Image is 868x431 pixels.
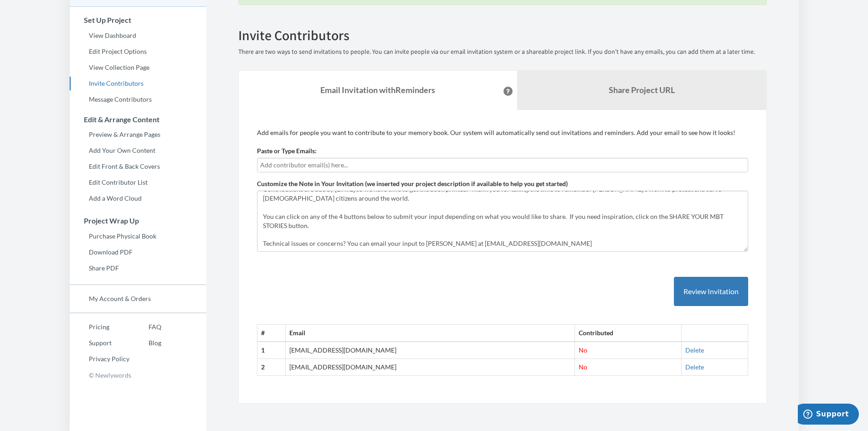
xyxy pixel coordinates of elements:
[70,229,206,243] a: Purchase Physical Book
[70,45,206,58] a: Edit Project Options
[70,336,129,350] a: Support
[257,342,286,358] th: 1
[70,61,206,74] a: View Collection Page
[70,217,206,225] h3: Project Wrap Up
[70,128,206,141] a: Preview & Arrange Pages
[320,85,435,95] strong: Email Invitation with Reminders
[70,261,206,275] a: Share PDF
[575,325,681,342] th: Contributed
[286,359,575,376] td: [EMAIL_ADDRESS][DOMAIN_NAME]
[70,352,129,366] a: Privacy Policy
[685,346,704,354] a: Delete
[70,160,206,173] a: Edit Front & Back Covers
[257,191,748,252] textarea: The incredible, indomitable, dynamic, and visionary [PERSON_NAME] is retiring in October. Please ...
[257,128,748,137] p: Add emails for people you want to contribute to your memory book. Our system will automatically s...
[238,28,767,43] h2: Invite Contributors
[70,320,129,334] a: Pricing
[257,179,568,188] label: Customize the Note in Your Invitation (we inserted your project description if available to help ...
[70,176,206,189] a: Edit Contributor List
[257,146,317,156] label: Paste or Type Emails:
[70,115,206,124] h3: Edit & Arrange Content
[70,368,206,382] p: © Newlywords
[70,77,206,90] a: Invite Contributors
[70,292,206,306] a: My Account & Orders
[260,160,745,170] input: Add contributor email(s) here...
[70,144,206,157] a: Add Your Own Content
[286,325,575,342] th: Email
[129,336,161,350] a: Blog
[129,320,161,334] a: FAQ
[70,245,206,259] a: Download PDF
[238,47,767,57] p: There are two ways to send invitations to people. You can invite people via our email invitation ...
[257,359,286,376] th: 2
[609,85,675,95] b: Share Project URL
[798,404,859,426] iframe: Opens a widget where you can chat to one of our agents
[257,325,286,342] th: #
[70,192,206,205] a: Add a Word Cloud
[685,363,704,371] a: Delete
[674,277,748,306] button: Review Invitation
[286,342,575,358] td: [EMAIL_ADDRESS][DOMAIN_NAME]
[579,363,587,371] span: No
[70,93,206,106] a: Message Contributors
[70,16,206,24] h3: Set Up Project
[70,29,206,42] a: View Dashboard
[579,346,587,354] span: No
